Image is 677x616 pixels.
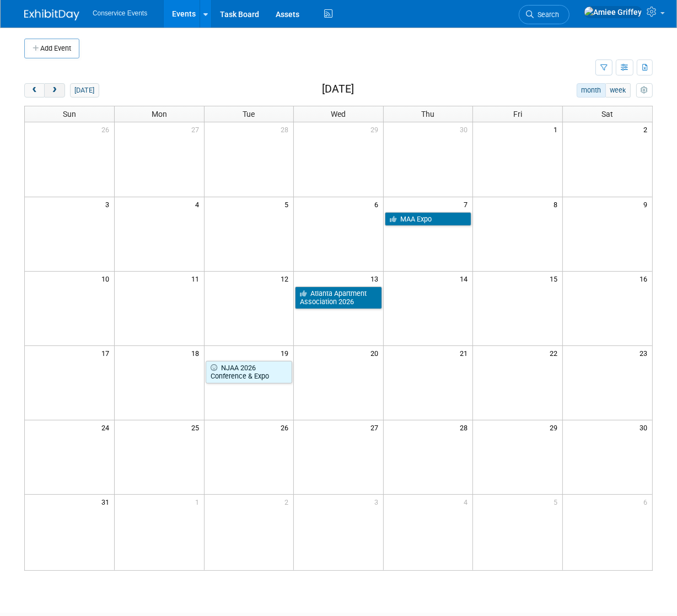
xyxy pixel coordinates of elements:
[459,420,472,434] span: 28
[44,83,65,98] button: next
[100,420,114,434] span: 24
[369,420,383,434] span: 27
[549,420,562,434] span: 29
[283,197,293,211] span: 5
[459,272,472,285] span: 14
[104,197,114,211] span: 3
[280,346,293,360] span: 19
[190,420,204,434] span: 25
[463,495,472,509] span: 4
[190,346,204,360] span: 18
[549,272,562,285] span: 15
[638,346,652,360] span: 23
[70,83,99,98] button: [DATE]
[63,110,76,118] span: Sun
[190,272,204,285] span: 11
[100,346,114,360] span: 17
[638,420,652,434] span: 30
[422,110,435,118] span: Thu
[280,272,293,285] span: 12
[642,495,652,509] span: 6
[642,122,652,136] span: 2
[100,495,114,509] span: 31
[190,122,204,136] span: 27
[601,110,613,118] span: Sat
[24,83,45,98] button: prev
[577,83,606,98] button: month
[605,83,631,98] button: week
[552,122,562,136] span: 1
[534,10,559,19] span: Search
[93,9,147,17] span: Conservice Events
[636,83,653,98] button: myCustomButton
[373,495,383,509] span: 3
[331,110,346,118] span: Wed
[322,83,354,95] h2: [DATE]
[369,272,383,285] span: 13
[206,361,293,383] a: NJAA 2026 Conference & Expo
[194,197,204,211] span: 4
[194,495,204,509] span: 1
[295,287,382,309] a: Atlanta Apartment Association 2026
[283,495,293,509] span: 2
[463,197,472,211] span: 7
[100,122,114,136] span: 26
[369,346,383,360] span: 20
[24,39,79,58] button: Add Event
[638,272,652,285] span: 16
[584,6,642,18] img: Amiee Griffey
[552,197,562,211] span: 8
[459,122,472,136] span: 30
[642,197,652,211] span: 9
[152,110,167,118] span: Mon
[513,110,522,118] span: Fri
[519,5,569,24] a: Search
[280,420,293,434] span: 26
[24,9,79,20] img: ExhibitDay
[100,272,114,285] span: 10
[641,87,648,94] i: Personalize Calendar
[243,110,255,118] span: Tue
[549,346,562,360] span: 22
[369,122,383,136] span: 29
[280,122,293,136] span: 28
[552,495,562,509] span: 5
[459,346,472,360] span: 21
[385,212,472,226] a: MAA Expo
[373,197,383,211] span: 6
